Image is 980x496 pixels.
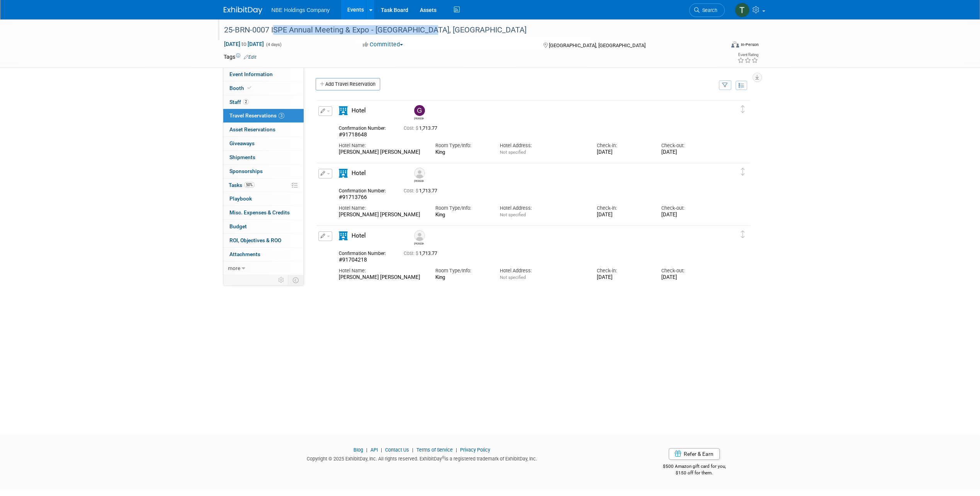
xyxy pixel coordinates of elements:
[412,230,426,245] div: Steve Canaley
[500,275,526,280] span: Not specified
[223,178,304,192] a: Tasks50%
[454,447,459,453] span: |
[435,149,488,155] div: King
[414,168,425,178] img: Angela Bryant
[435,274,488,280] div: King
[352,232,366,239] span: Hotel
[549,42,645,48] span: [GEOGRAPHIC_DATA], [GEOGRAPHIC_DATA]
[632,470,757,476] div: $150 off for them.
[339,212,424,218] div: [PERSON_NAME] [PERSON_NAME]
[229,195,252,202] span: Playbook
[248,86,251,90] i: Booth reservation complete
[229,237,281,243] span: ROI, Objectives & ROO
[596,149,649,156] div: [DATE]
[223,192,304,206] a: Playbook
[740,42,758,48] div: In-Person
[404,251,419,256] span: Cost: $
[221,23,713,37] div: 25-BRN-0007 ISPE Annual Meeting & Expo - [GEOGRAPHIC_DATA], [GEOGRAPHIC_DATA]
[352,107,366,114] span: Hotel
[223,165,304,178] a: Sponsorships
[460,447,490,453] a: Privacy Policy
[661,267,714,274] div: Check-out:
[229,251,260,257] span: Attachments
[737,53,758,57] div: Event Rating
[223,262,304,275] a: more
[435,267,488,274] div: Room Type/Info:
[404,126,419,131] span: Cost: $
[632,458,757,476] div: $500 Amazon gift card for you,
[339,267,424,274] div: Hotel Name:
[661,212,714,218] div: [DATE]
[741,105,745,113] i: Click and drag to move item
[410,447,415,453] span: |
[500,267,585,274] div: Hotel Address:
[700,7,717,13] span: Search
[223,68,304,81] a: Event Information
[339,274,424,281] div: [PERSON_NAME] [PERSON_NAME]
[339,149,424,156] div: [PERSON_NAME] [PERSON_NAME]
[370,447,378,453] a: API
[339,194,367,200] span: #91713766
[339,186,392,194] div: Confirmation Number:
[414,105,425,116] img: Greg Laubacher
[223,82,304,95] a: Booth
[500,212,526,217] span: Not specified
[229,140,255,146] span: Giveaways
[404,188,440,194] span: 1,713.77
[404,188,419,194] span: Cost: $
[223,220,304,233] a: Budget
[385,447,409,453] a: Contact Us
[223,123,304,136] a: Asset Reservations
[224,454,621,462] div: Copyright © 2025 ExhibitDay, Inc. All rights reserved. ExhibitDay is a registered trademark of Ex...
[223,206,304,219] a: Misc. Expenses & Credits
[596,274,649,281] div: [DATE]
[741,231,745,238] i: Click and drag to move item
[240,41,248,47] span: to
[229,71,273,77] span: Event Information
[223,248,304,261] a: Attachments
[689,3,725,17] a: Search
[412,105,426,120] div: Greg Laubacher
[339,205,424,212] div: Hotel Name:
[404,251,440,256] span: 1,713.77
[360,41,406,49] button: Committed
[244,182,255,188] span: 50%
[661,205,714,212] div: Check-out:
[500,142,585,149] div: Hotel Address:
[500,149,526,155] span: Not specified
[416,447,453,453] a: Terms of Service
[435,212,488,218] div: King
[229,126,275,132] span: Asset Reservations
[596,205,649,212] div: Check-in:
[265,42,282,47] span: (4 days)
[229,112,284,119] span: Travel Reservations
[244,54,256,60] a: Edit
[229,168,263,174] span: Sponsorships
[339,106,348,115] i: Hotel
[339,248,392,256] div: Confirmation Number:
[735,3,749,17] img: Tim Wiersma
[229,154,255,160] span: Shipments
[661,274,714,281] div: [DATE]
[223,109,304,122] a: Travel Reservations3
[229,182,255,188] span: Tasks
[275,275,288,285] td: Personalize Event Tab Strip
[722,83,728,88] i: Filter by Traveler
[229,85,253,91] span: Booth
[223,151,304,164] a: Shipments
[223,137,304,150] a: Giveaways
[229,223,247,229] span: Budget
[339,123,392,131] div: Confirmation Number:
[412,168,426,183] div: Angela Bryant
[279,113,284,119] span: 3
[353,447,363,453] a: Blog
[223,95,304,109] a: Staff2
[596,142,649,149] div: Check-in:
[404,126,440,131] span: 1,713.77
[596,267,649,274] div: Check-in:
[379,447,384,453] span: |
[223,234,304,247] a: ROI, Objectives & ROO
[679,40,759,52] div: Event Format
[339,169,348,178] i: Hotel
[352,170,366,177] span: Hotel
